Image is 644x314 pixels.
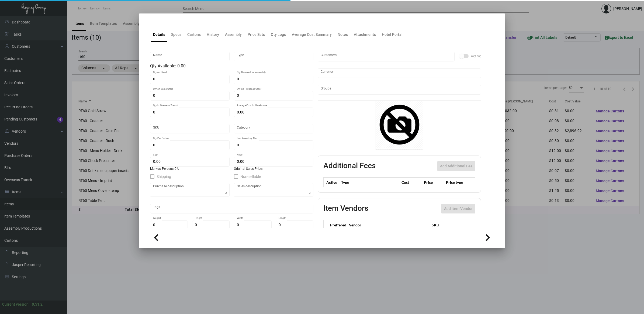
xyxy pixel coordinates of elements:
[225,32,242,37] div: Assembly
[440,164,473,168] span: Add Additional Fee
[271,32,286,37] div: Qty Logs
[346,220,429,230] th: Vendor
[354,32,376,37] div: Attachments
[429,220,475,230] th: SKU
[444,206,473,211] span: Add item Vendor
[292,32,332,37] div: Average Cost Summary
[338,32,348,37] div: Notes
[171,32,181,37] div: Specs
[437,161,475,171] button: Add Additional Fee
[323,161,376,171] h2: Additional Fees
[423,178,445,187] th: Price
[471,53,481,59] span: Active
[187,32,201,37] div: Cartons
[150,63,313,69] div: Qty Available: 0.00
[153,32,165,37] div: Details
[323,204,368,213] h2: Item Vendors
[382,32,403,37] div: Hotel Portal
[340,178,400,187] th: Type
[32,302,43,307] div: 0.51.2
[248,32,265,37] div: Price Sets
[321,54,452,59] input: Add new..
[324,178,340,187] th: Active
[240,173,261,180] span: Non-sellable
[2,302,30,307] div: Current version:
[441,204,475,213] button: Add item Vendor
[445,178,469,187] th: Price type
[400,178,422,187] th: Cost
[324,220,347,230] th: Preffered
[207,32,219,37] div: History
[157,173,171,180] span: Shipping
[321,88,478,92] input: Add new..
